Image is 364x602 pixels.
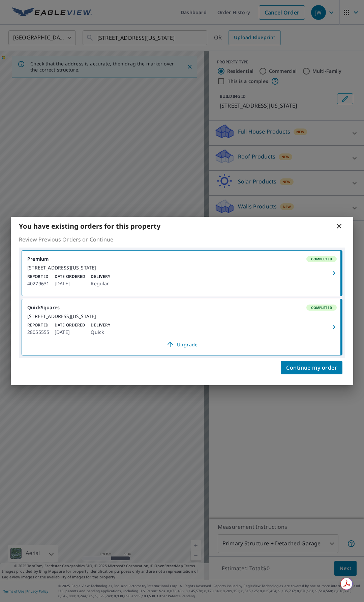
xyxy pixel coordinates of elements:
div: QuickSquares [27,305,337,311]
a: QuickSquaresCompleted[STREET_ADDRESS][US_STATE]Report ID28055555Date Ordered[DATE]DeliveryQuickUp... [22,299,342,355]
p: Date Ordered [55,274,85,280]
span: Upgrade [31,340,333,348]
div: [STREET_ADDRESS][US_STATE] [27,265,337,271]
p: [DATE] [55,280,85,288]
p: Quick [91,328,110,336]
p: Date Ordered [55,322,85,328]
a: PremiumCompleted[STREET_ADDRESS][US_STATE]Report ID40279631Date Ordered[DATE]DeliveryRegular [22,251,342,296]
button: Continue my order [281,361,342,374]
span: Completed [307,305,336,310]
p: 40279631 [27,280,49,288]
span: Completed [307,257,336,261]
b: You have existing orders for this property [19,222,160,231]
p: Delivery [91,322,110,328]
a: Upgrade [27,339,337,350]
p: 28055555 [27,328,49,336]
span: Continue my order [286,363,337,372]
p: Report ID [27,322,49,328]
p: Report ID [27,274,49,280]
div: [STREET_ADDRESS][US_STATE] [27,313,337,319]
p: Review Previous Orders or Continue [19,235,345,243]
p: Regular [91,280,110,288]
p: [DATE] [55,328,85,336]
p: Delivery [91,274,110,280]
div: Premium [27,256,337,262]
